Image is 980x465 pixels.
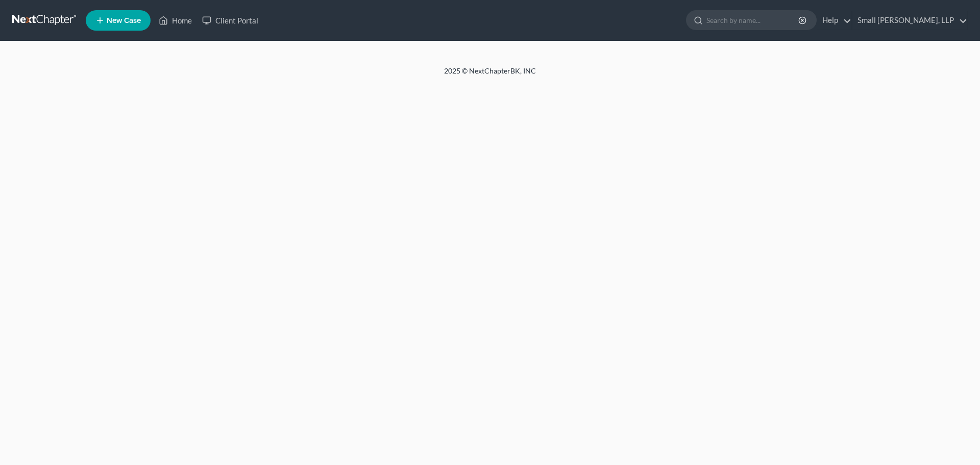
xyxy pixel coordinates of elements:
a: Client Portal [197,11,263,30]
a: Small [PERSON_NAME], LLP [852,11,967,30]
span: New Case [107,17,141,25]
a: Help [817,11,851,30]
a: Home [154,11,197,30]
input: Search by name... [706,11,800,30]
div: 2025 © NextChapterBK, INC [199,66,781,84]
